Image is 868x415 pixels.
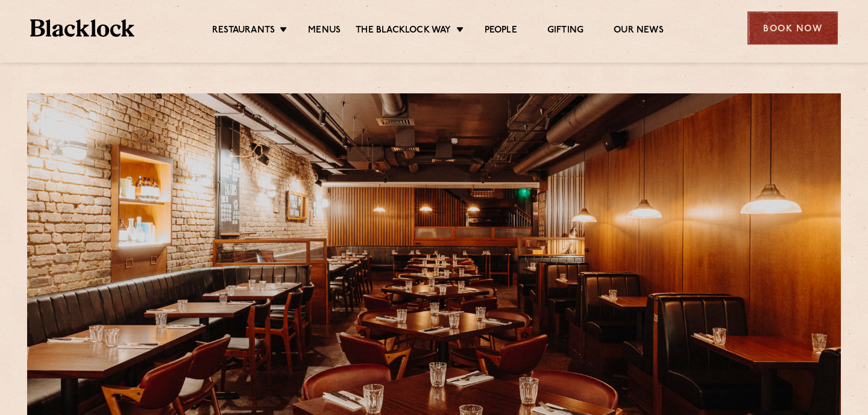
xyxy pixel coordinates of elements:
a: People [485,25,517,38]
a: Our News [614,25,664,38]
img: BL_Textured_Logo-footer-cropped.svg [30,19,134,37]
div: Book Now [747,11,838,45]
a: The Blacklock Way [356,25,451,38]
a: Menus [308,25,341,38]
a: Gifting [547,25,583,38]
a: Restaurants [212,25,275,38]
